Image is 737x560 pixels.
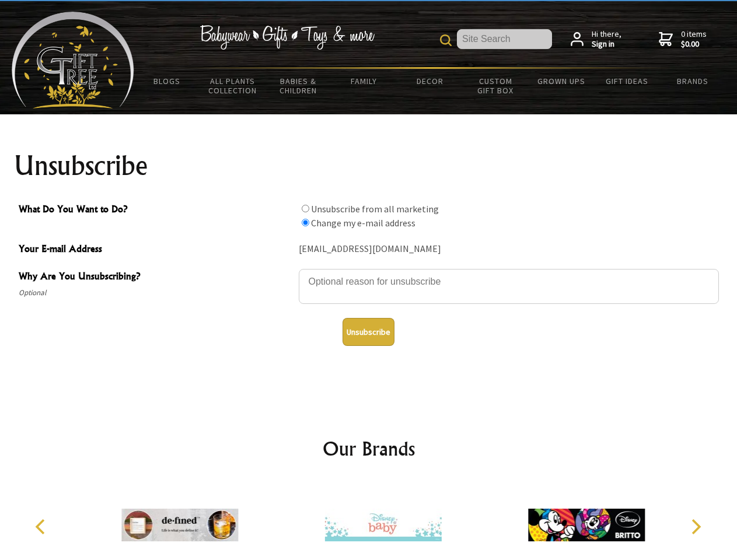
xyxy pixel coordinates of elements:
h2: Our Brands [23,435,714,463]
label: Unsubscribe from all marketing [311,203,439,215]
textarea: Why Are You Unsubscribing? [299,269,719,304]
div: [EMAIL_ADDRESS][DOMAIN_NAME] [299,240,719,258]
a: All Plants Collection [200,69,266,103]
strong: $0.00 [681,39,707,50]
a: Hi there,Sign in [571,29,621,50]
a: 0 items$0.00 [659,29,707,50]
a: Gift Ideas [594,69,660,93]
a: Custom Gift Box [463,69,529,103]
a: Brands [660,69,726,93]
span: Optional [19,286,293,300]
span: What Do You Want to Do? [19,202,293,219]
span: Hi there, [592,29,621,50]
button: Unsubscribe [343,318,394,346]
input: What Do You Want to Do? [302,205,309,212]
img: Babyware - Gifts - Toys and more... [12,12,134,108]
input: What Do You Want to Do? [302,219,309,226]
label: Change my e-mail address [311,217,415,229]
h1: Unsubscribe [14,152,724,180]
span: Why Are You Unsubscribing? [19,269,293,286]
img: product search [440,34,452,46]
span: 0 items [681,29,707,50]
a: Decor [397,69,463,93]
img: Babywear - Gifts - Toys & more [200,25,375,50]
input: Site Search [457,29,552,49]
span: Your E-mail Address [19,242,293,258]
button: Next [683,514,708,540]
a: Babies & Children [266,69,331,103]
a: Grown Ups [528,69,594,93]
a: BLOGS [134,69,200,93]
button: Previous [29,514,55,540]
strong: Sign in [592,39,621,50]
a: Family [331,69,397,93]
